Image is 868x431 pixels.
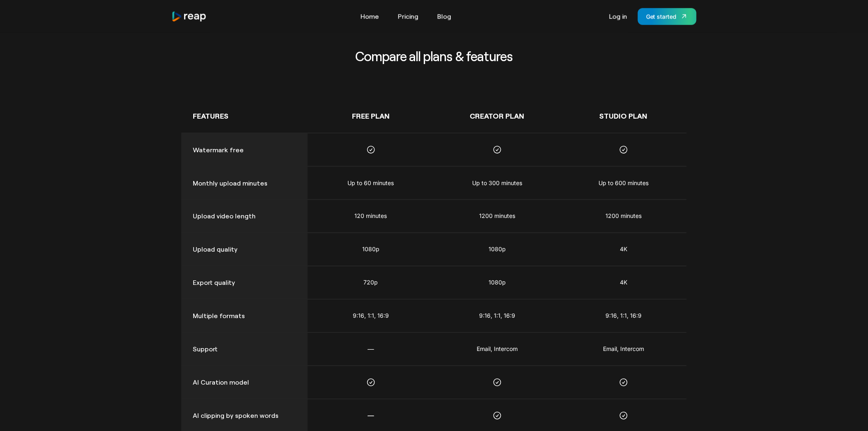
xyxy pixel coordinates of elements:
div: 1080p [489,245,506,254]
div: 9:16, 1:1, 16:9 [479,312,515,320]
div: Monthly upload minutes [193,178,296,188]
div: Creator Plan [445,110,549,122]
div: Get started [646,12,677,21]
div: 1080p [362,245,379,254]
div: Watermark free [193,145,296,155]
div: 1080p [489,278,506,287]
div: Up to 300 minutes [472,179,522,187]
div: Export quality [193,278,296,288]
div: Up to 60 minutes [348,179,394,187]
a: Get started [638,8,697,25]
div: Up to 600 minutes [598,179,649,187]
div: 9:16, 1:1, 16:9 [353,312,389,320]
div: Email, Intercom [477,345,518,353]
div: 1200 minutes [479,212,515,220]
div: 720p [364,278,378,287]
div: AI clipping by spoken words [193,411,296,421]
img: reap logo [171,11,207,22]
div: 9:16, 1:1, 16:9 [605,312,642,320]
div: Email, Intercom [603,345,644,353]
div: AI Curation model [193,378,296,387]
div: Upload quality [193,245,296,254]
a: Log in [605,10,631,23]
div: 120 minutes [355,212,387,220]
div: 4K [620,278,627,287]
div: 1200 minutes [605,212,642,220]
div: Multiple formats [193,311,296,321]
div: Features [193,110,296,122]
div: STUDIO Plan [572,110,675,122]
div: Upload video length [193,211,296,221]
div: Support [193,344,296,354]
a: Blog [433,10,455,23]
div: 4K [620,245,627,254]
div: Free Plan [319,110,423,122]
a: Pricing [394,10,423,23]
a: home [171,11,207,22]
h2: Compare all plans & features [276,46,592,66]
a: Home [356,10,383,23]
